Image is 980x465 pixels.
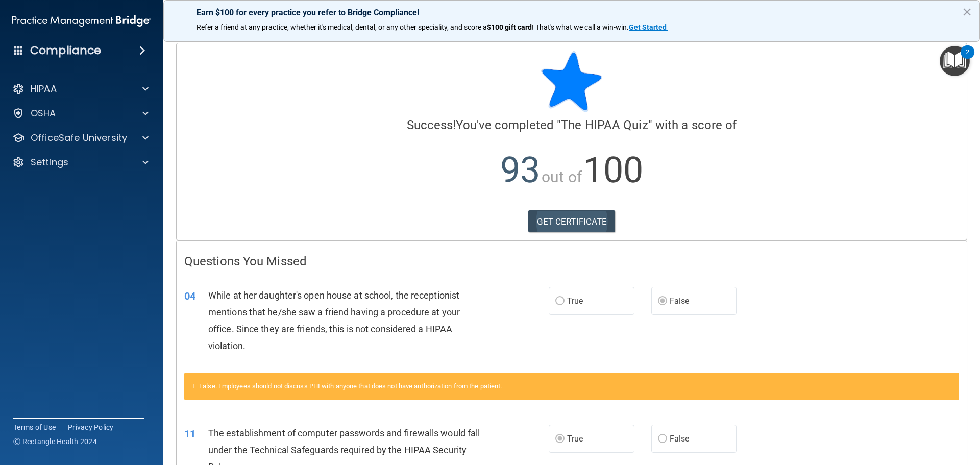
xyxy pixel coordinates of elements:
span: Success! [407,118,456,132]
span: Refer a friend at any practice, whether it's medical, dental, or any other speciality, and score a [197,23,487,31]
img: PMB logo [12,11,151,31]
input: False [658,298,667,305]
span: While at her daughter's open house at school, the receptionist mentions that he/she saw a friend ... [208,290,460,352]
span: Ⓒ Rectangle Health 2024 [13,436,97,447]
h4: Questions You Missed [184,255,959,268]
input: True [555,298,565,305]
span: out of [542,168,582,186]
p: Settings [31,156,68,168]
h4: Compliance [30,43,101,58]
span: False [670,296,690,306]
span: True [567,296,583,306]
div: 2 [966,52,969,65]
span: False. Employees should not discuss PHI with anyone that does not have authorization from the pat... [199,382,502,390]
a: Get Started [629,23,668,31]
a: OSHA [12,107,149,119]
p: OfficeSafe University [31,132,127,144]
span: 100 [583,149,643,191]
button: Open Resource Center, 2 new notifications [940,46,970,76]
span: ! That's what we call a win-win. [532,23,629,31]
a: OfficeSafe University [12,132,149,144]
p: OSHA [31,107,56,119]
a: Settings [12,156,149,168]
span: True [567,434,583,444]
input: False [658,435,667,443]
p: Earn $100 for every practice you refer to Bridge Compliance! [197,8,947,17]
h4: You've completed " " with a score of [184,118,959,132]
strong: $100 gift card [487,23,532,31]
span: 11 [184,428,195,440]
strong: Get Started [629,23,667,31]
input: True [555,435,565,443]
button: Close [962,4,972,20]
a: HIPAA [12,83,149,95]
a: Privacy Policy [68,422,114,432]
span: The HIPAA Quiz [561,118,648,132]
span: 93 [500,149,540,191]
a: GET CERTIFICATE [528,210,616,233]
img: blue-star-rounded.9d042014.png [541,51,602,112]
a: Terms of Use [13,422,56,432]
span: False [670,434,690,444]
span: 04 [184,290,195,302]
p: HIPAA [31,83,57,95]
